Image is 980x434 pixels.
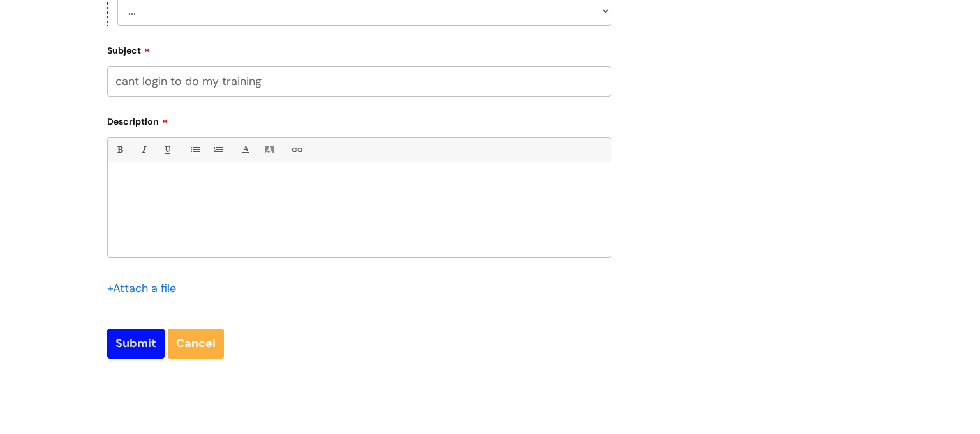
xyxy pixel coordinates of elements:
[237,142,253,158] a: Font Color
[107,329,165,358] input: Submit
[107,41,611,56] label: Subject
[168,329,224,358] a: Cancel
[261,142,277,158] a: Back Color
[210,142,226,158] a: 1. Ordered List (Ctrl-Shift-8)
[107,112,611,127] label: Description
[135,142,151,158] a: Italic (Ctrl-I)
[288,142,304,158] a: Link
[159,142,175,158] a: Underline(Ctrl-U)
[186,142,202,158] a: • Unordered List (Ctrl-Shift-7)
[107,278,184,298] div: Attach a file
[112,142,128,158] a: Bold (Ctrl-B)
